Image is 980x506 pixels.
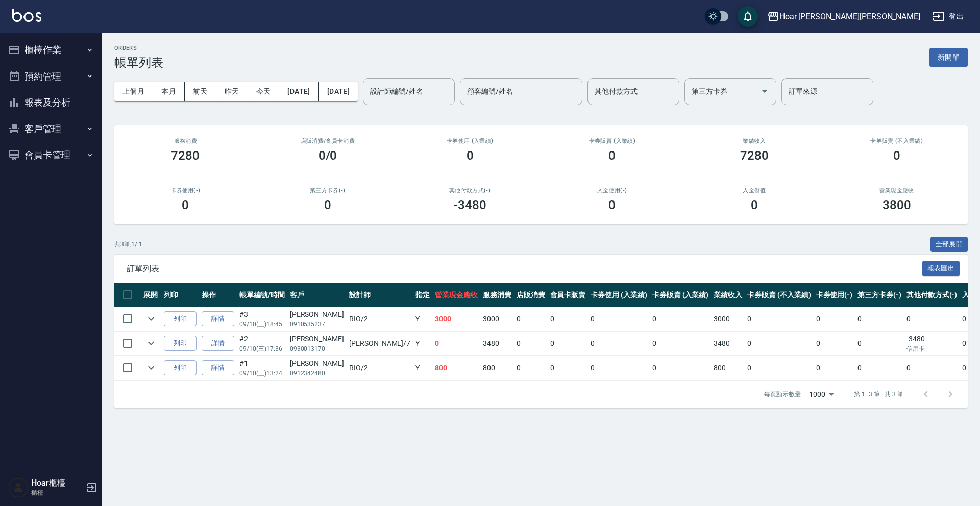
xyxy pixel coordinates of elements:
[553,187,671,194] h2: 入金使用(-)
[922,263,960,273] a: 報表匯出
[855,356,904,380] td: 0
[199,283,237,307] th: 操作
[143,360,159,375] button: expand row
[290,334,344,344] div: [PERSON_NAME]
[432,332,480,356] td: 0
[237,283,287,307] th: 帳單編號/時間
[814,307,855,331] td: 0
[588,283,650,307] th: 卡券使用 (入業績)
[290,369,344,378] p: 0912342480
[143,336,159,351] button: expand row
[650,283,712,307] th: 卡券販賣 (入業績)
[318,148,337,163] h3: 0/0
[480,332,514,356] td: 3480
[290,309,344,320] div: [PERSON_NAME]
[171,148,200,163] h3: 7280
[114,240,142,249] p: 共 3 筆, 1 / 1
[287,283,347,307] th: 客戶
[411,187,529,194] h2: 其他付款方式(-)
[650,332,712,356] td: 0
[413,332,432,356] td: Y
[347,356,413,380] td: RIO /2
[855,307,904,331] td: 0
[413,356,432,380] td: Y
[751,198,758,212] h3: 0
[548,332,589,356] td: 0
[745,332,813,356] td: 0
[745,307,813,331] td: 0
[432,356,480,380] td: 800
[548,356,589,380] td: 0
[838,187,955,194] h2: 營業現金應收
[929,52,968,62] a: 新開單
[182,198,189,212] h3: 0
[548,283,589,307] th: 會員卡販賣
[185,82,216,101] button: 前天
[922,261,960,276] button: 報表匯出
[279,82,318,101] button: [DATE]
[432,307,480,331] td: 3000
[904,356,960,380] td: 0
[608,148,616,163] h3: 0
[904,307,960,331] td: 0
[290,358,344,369] div: [PERSON_NAME]
[855,283,904,307] th: 第三方卡券(-)
[413,283,432,307] th: 指定
[248,82,280,101] button: 今天
[588,332,650,356] td: 0
[12,9,41,22] img: Logo
[432,283,480,307] th: 營業現金應收
[711,332,745,356] td: 3480
[745,283,813,307] th: 卡券販賣 (不入業績)
[467,148,474,163] h3: 0
[8,477,29,498] img: Person
[855,332,904,356] td: 0
[779,10,920,23] div: Hoar [PERSON_NAME][PERSON_NAME]
[202,336,234,351] a: 詳情
[553,138,671,144] h2: 卡券販賣 (入業績)
[164,360,197,376] button: 列印
[239,344,285,353] p: 09/10 (三) 17:36
[31,478,83,488] h5: Hoar櫃檯
[127,138,244,144] h3: 服務消費
[711,307,745,331] td: 3000
[480,283,514,307] th: 服務消費
[164,336,197,351] button: 列印
[324,198,331,212] h3: 0
[928,7,968,26] button: 登出
[269,187,387,194] h2: 第三方卡券(-)
[4,89,98,116] button: 報表及分析
[413,307,432,331] td: Y
[929,48,968,67] button: 新開單
[454,198,486,212] h3: -3480
[143,311,159,326] button: expand row
[4,37,98,63] button: 櫃檯作業
[814,283,855,307] th: 卡券使用(-)
[127,264,922,274] span: 訂單列表
[347,307,413,331] td: RIO /2
[411,138,529,144] h2: 卡券使用 (入業績)
[904,332,960,356] td: -3480
[711,356,745,380] td: 800
[904,283,960,307] th: 其他付款方式(-)
[738,6,758,27] button: save
[548,307,589,331] td: 0
[31,488,83,497] p: 櫃檯
[480,356,514,380] td: 800
[141,283,161,307] th: 展開
[290,344,344,353] p: 0930013170
[202,360,234,376] a: 詳情
[906,344,958,353] p: 信用卡
[114,56,163,70] h3: 帳單列表
[319,82,358,101] button: [DATE]
[745,356,813,380] td: 0
[514,356,548,380] td: 0
[814,332,855,356] td: 0
[588,307,650,331] td: 0
[514,307,548,331] td: 0
[740,148,769,163] h3: 7280
[237,307,287,331] td: #3
[202,311,234,327] a: 詳情
[127,187,244,194] h2: 卡券使用(-)
[347,332,413,356] td: [PERSON_NAME] /7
